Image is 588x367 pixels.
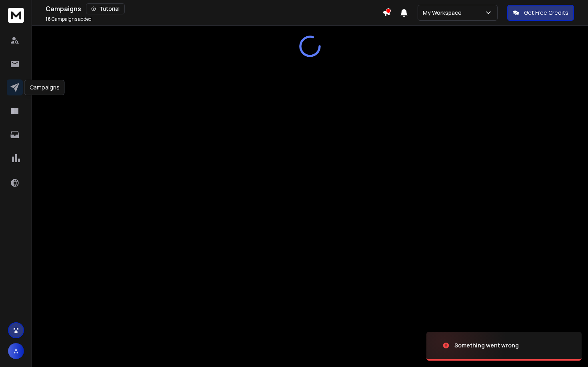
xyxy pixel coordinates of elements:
[507,5,574,21] button: Get Free Credits
[46,3,382,14] div: Campaigns
[46,16,51,22] span: 16
[8,343,24,359] button: A
[454,341,519,349] div: Something went wrong
[86,3,125,14] button: Tutorial
[46,16,92,22] p: Campaigns added
[524,9,568,17] p: Get Free Credits
[24,80,65,95] div: Campaigns
[426,324,506,367] img: image
[423,9,465,17] p: My Workspace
